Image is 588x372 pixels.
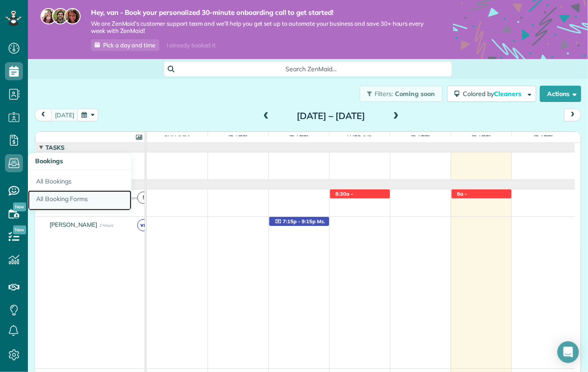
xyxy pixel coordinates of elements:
span: Filters: [375,90,394,98]
span: [DATE] [409,134,432,141]
div: [STREET_ADDRESS] [330,189,390,199]
span: [PERSON_NAME] (Example Appointment) [335,197,386,217]
span: New [13,225,26,234]
span: We are ZenMaid’s customer support team and we’ll help you get set up to automate your business an... [91,20,426,35]
a: All Bookings [28,170,131,190]
span: ! [137,192,149,204]
span: Pick a day and time [103,41,155,49]
button: Colored byCleaners [447,86,536,102]
span: Tasks [44,144,66,151]
span: [DATE] [532,134,555,141]
button: Actions [540,86,581,102]
a: Pick a day and time [91,39,159,51]
span: [PERSON_NAME] (Example Appointment) [457,197,509,217]
a: All Booking Forms [28,190,131,211]
span: New [13,202,26,211]
span: 7:15p - 9:15p [283,218,317,225]
img: michelle-19f622bdf1676172e81f8f8fba1fb50e276960ebfe0243fe18214015130c80e4.jpg [64,8,81,24]
button: prev [35,109,52,121]
span: Cleaners [494,90,523,98]
div: Open Intercom Messenger [557,341,579,363]
span: Bookings [35,157,63,165]
span: Wed 9/3 [345,134,374,141]
strong: Hey, van - Book your personalized 30-minute onboarding call to get started! [91,8,426,17]
button: [DATE] [51,109,78,121]
img: maria-72a9807cf96188c08ef61303f053569d2e2a8a1cde33d635c8a3ac13582a053d.jpg [41,8,57,24]
span: 8a - 10a [457,191,467,203]
div: [STREET_ADDRESS] [269,217,329,226]
button: next [564,109,581,121]
div: I already booked it [161,40,221,51]
span: 2 Hours [99,223,113,228]
span: vn [137,219,149,231]
span: Coming soon [395,90,435,98]
img: jorge-587dff0eeaa6aab1f244e6dc62b8924c3b6ad411094392a53c71c6c4a576187d.jpg [52,8,68,24]
span: 8:30a - 10:30a [335,191,353,203]
span: Ms. [PERSON_NAME] (JUN Studios) ([PHONE_NUMBER]) [275,218,325,244]
span: [DATE] [226,134,249,141]
span: [DATE] [287,134,310,141]
div: [STREET_ADDRESS] [452,189,511,199]
span: [PERSON_NAME] [48,221,100,228]
h2: [DATE] – [DATE] [275,111,387,121]
span: [DATE] [470,134,493,141]
span: Sun 8/31 [162,134,192,141]
span: Colored by [463,90,525,98]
